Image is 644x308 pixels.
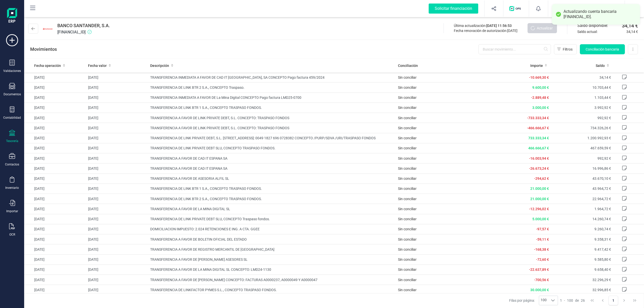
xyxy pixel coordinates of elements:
span: TRANSFERENCIA A FAVOR DE LA MINA DIGITAL SL CONCEPTO: LMD24-1130 [150,267,394,272]
span: Sin conciliar [398,217,417,221]
span: BANCO SANTANDER, S.A. [57,22,110,29]
button: Filtros [554,44,577,54]
div: Filas por página: [509,296,558,305]
img: LI [556,3,567,14]
span: -59,11 € [536,237,549,241]
td: [DATE] [24,163,86,173]
span: Sin conciliar [398,227,417,231]
td: 9.585,80 € [551,254,613,265]
td: [DATE] [86,113,148,123]
td: [DATE] [86,184,148,194]
span: -700,56 € [534,278,549,282]
span: -10.669,30 € [529,75,549,79]
td: [DATE] [86,244,148,254]
span: Descripción [150,63,169,68]
td: [DATE] [86,133,148,143]
td: [DATE] [24,133,86,143]
td: [DATE] [24,113,86,123]
td: 1.200.992,93 € [551,133,613,143]
span: Sin conciliar [398,116,417,120]
span: TRANSFERENCIA DE LINK BTR 1 S.A., CONCEPTO TRASPASO FONDOS. [150,186,394,191]
td: 43.670,10 € [551,173,613,184]
span: 34,14 € [626,29,638,34]
td: 734.326,26 € [551,123,613,133]
td: 10.703,44 € [551,82,613,93]
span: TRANSFERENCIA DE LINK PRIVATE DEBT SLU, CONCEPTO Traspaso fondos. [150,216,394,222]
div: OCR [9,233,15,237]
td: 22.964,72 € [551,194,613,204]
span: Saldo disponible: [577,23,620,29]
span: Fecha operación [34,63,61,68]
span: 3.000,00 € [532,106,549,110]
td: [DATE] [24,244,86,254]
td: [DATE] [86,275,148,285]
span: TRANSFERENCIA DE LINK BTR 2 S.A., CONCEPTO Traspaso. [150,85,394,90]
button: LILINK BTR SL[PERSON_NAME] [554,1,619,17]
span: Conciliación bancaria [586,47,619,52]
img: Logo Finanedi [7,8,17,24]
span: [FINANCIAL_ID] [57,29,110,35]
span: 100 [567,298,573,303]
span: -294,62 € [534,177,549,181]
div: Tesorería [6,139,18,143]
div: Inventario [5,186,19,190]
span: DOMICILIACION IMPUESTO: 2.024 RETENCIONES E ING. A CTA. GGEE [150,227,394,232]
td: [DATE] [24,123,86,133]
div: Solicitar financiación [429,4,478,14]
span: TRANSFERENCIA A FAVOR DE CAD IT ESPANA SA [150,156,394,161]
td: [DATE] [86,93,148,103]
td: [DATE] [86,285,148,295]
td: [DATE] [24,234,86,244]
td: [DATE] [24,275,86,285]
div: Importar [6,209,18,213]
td: [DATE] [24,194,86,204]
span: 21.000,00 € [530,187,549,191]
td: 32.996,85 € [551,285,613,295]
td: [DATE] [86,173,148,184]
span: Sin conciliar [398,187,417,191]
span: Sin conciliar [398,237,417,241]
td: 16.996,86 € [551,163,613,173]
td: [DATE] [24,143,86,153]
span: -733.333,34 € [527,116,549,120]
span: -168,38 € [534,247,549,251]
td: [DATE] [24,103,86,113]
span: TRANSFERENCIA A FAVOR DE CAD IT ESPANA SA [150,166,394,171]
button: Solicitar financiación [423,1,484,17]
span: TRANSFERENCIA DE LINK BTR 1 S.A., CONCEPTO TRASPASO FONDOS. [150,105,394,110]
span: Sin conciliar [398,166,417,170]
span: TRANSFERENCIA DE LINK BTR 2 S.A., CONCEPTO TRASPASO FONDOS. [150,196,394,201]
button: First Page [587,296,597,305]
button: Last Page [630,296,639,305]
td: 32.296,29 € [551,275,613,285]
span: TRANSFERENCIA A FAVOR DE [PERSON_NAME] CONCEPTO: FACTURAS A0000237, A0000049 Y A0000047 [150,277,394,282]
td: 3.992,92 € [551,103,613,113]
td: [DATE] [86,103,148,113]
td: 9.260,74 € [551,224,613,234]
span: TRANSFERENCIA A FAVOR DE LINK PRIVATE DEBT, S.L. CONCEPTO: TRASPASO FONDOS [150,115,394,120]
span: Sin conciliar [398,247,417,251]
span: -12.296,02 € [529,207,549,211]
td: [DATE] [86,143,148,153]
span: TRANSFERENCIA DE LINKFACTOR PYMES S.L., CONCEPTO TRASPASO FONDOS. [150,287,394,292]
button: Page 1 [609,296,618,305]
span: Fecha valor [88,63,107,68]
td: 467.659,59 € [551,143,613,153]
td: [DATE] [24,254,86,265]
td: 34,14 € [551,72,613,82]
td: 992,92 € [551,153,613,163]
span: -72,60 € [536,257,549,261]
span: Saldo actual: [577,29,624,34]
td: [DATE] [24,72,86,82]
td: [DATE] [86,234,148,244]
span: -22.637,89 € [529,268,549,272]
div: Actualizando cuenta bancaria [FINANCIAL_ID]. [563,9,636,20]
span: TRANSFERENCIA DE LINK PRIVATE DEBT SLU, CONCEPTO TRASPASO FONDOS. [150,146,394,151]
span: 30.000,00 € [530,288,549,292]
span: -2.889,48 € [531,96,549,100]
button: Next Page [619,296,629,305]
button: Logo de OPS [506,1,526,17]
span: Sin conciliar [398,126,417,130]
span: [DATE] 11:56:53 [486,24,512,28]
td: [DATE] [24,285,86,295]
